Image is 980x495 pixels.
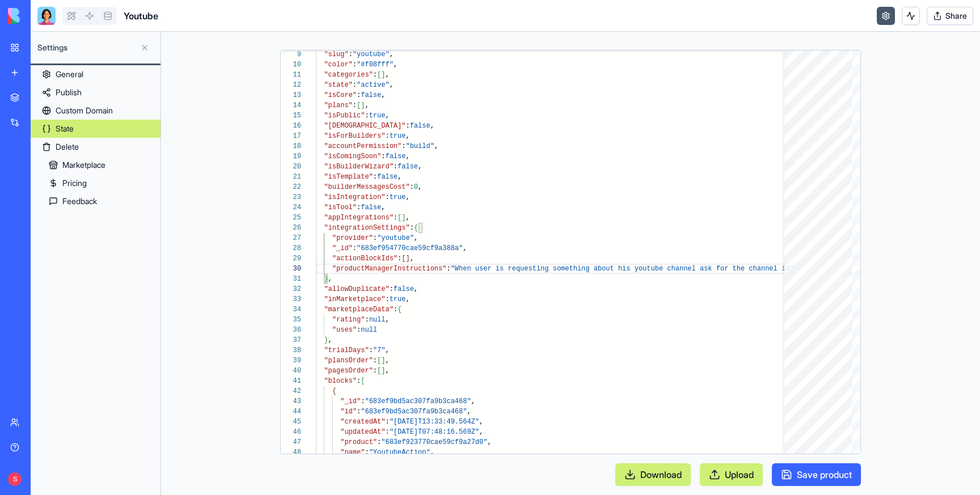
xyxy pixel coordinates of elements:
span: : [353,101,357,109]
span: "updatedAt" [340,428,385,436]
span: Settings [37,42,136,53]
span: "_id" [340,397,361,405]
span: : [353,61,357,69]
span: : [385,193,389,201]
div: 35 [281,315,301,325]
span: "isIntegration" [324,193,385,201]
span: : [385,132,389,140]
div: 28 [281,243,301,253]
span: true [390,132,406,140]
div: 43 [281,396,301,407]
div: 46 [281,427,301,437]
span: "When user is requesting something about his youtu [451,265,655,273]
span: "isTool" [324,204,357,211]
span: false [361,204,381,211]
span: : [385,295,389,303]
span: , [390,81,394,89]
span: "rating" [332,316,365,324]
span: : [365,112,369,120]
span: "inMarketplace" [324,295,385,303]
span: : [357,326,361,334]
span: "isComingSoon" [324,153,381,160]
div: 34 [281,304,301,315]
div: 30 [281,264,301,274]
span: : [357,377,361,385]
span: , [405,295,409,303]
span: : [394,163,398,171]
a: Pricing [31,174,160,192]
span: "[DEMOGRAPHIC_DATA]" [324,122,405,130]
span: : [394,306,398,314]
a: Marketplace [31,156,160,174]
span: "slug" [324,50,348,58]
span: , [385,112,389,120]
span: "blocks" [324,377,357,385]
a: Publish [31,83,160,101]
span: "683ef923770cae59cf9a27d0" [381,438,487,446]
span: "plans" [324,101,352,109]
span: "7" [373,346,386,354]
span: "integrationSettings" [324,224,409,232]
div: 23 [281,192,301,202]
div: 31 [281,274,301,284]
span: "trialDays" [324,346,369,354]
button: Save product [772,463,861,486]
button: Download [615,463,691,486]
span: , [471,397,475,405]
span: "product" [340,438,377,446]
span: "isPublic" [324,112,365,120]
span: true [390,193,406,201]
span: , [381,204,385,211]
span: , [405,193,409,201]
span: "state" [324,81,352,89]
span: ] [381,71,385,79]
span: null [369,316,386,324]
span: , [385,357,389,365]
div: 22 [281,182,301,192]
span: , [398,173,402,181]
span: [ [398,214,402,222]
span: , [381,91,385,99]
span: "id" [340,408,357,416]
span: "appIntegrations" [324,214,393,222]
div: 47 [281,437,301,447]
span: : [361,397,365,405]
span: false [394,285,414,293]
span: : [410,224,414,232]
span: [ [377,357,381,365]
div: 45 [281,417,301,427]
button: Upload [700,463,763,486]
span: : [349,50,353,58]
span: "isCore" [324,91,357,99]
span: false [377,173,398,181]
span: : [398,255,402,263]
span: "plansOrder" [324,357,373,365]
span: , [434,142,438,150]
span: , [479,418,483,426]
span: , [410,255,414,263]
span: "683ef9bd5ac307fa9b3ca468" [361,408,467,416]
div: 18 [281,141,301,151]
span: , [390,50,394,58]
span: : [410,183,414,191]
span: : [373,367,377,375]
span: ] [381,357,385,365]
span: "provider" [332,234,373,242]
span: "actionBlockIds" [332,255,398,263]
span: , [479,428,483,436]
div: 11 [281,70,301,80]
span: "color" [324,61,352,69]
span: , [418,183,422,191]
div: 16 [281,121,301,131]
div: 20 [281,162,301,172]
span: be channel ask for the channel id" [655,265,794,273]
a: State [31,120,160,138]
span: ] [402,214,405,222]
span: , [405,153,409,160]
span: [ [357,101,361,109]
span: : [405,122,409,130]
div: 41 [281,376,301,386]
div: 12 [281,80,301,90]
span: "[DATE]T13:33:49.564Z" [390,418,479,426]
span: "productManagerInstructions" [332,265,447,273]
